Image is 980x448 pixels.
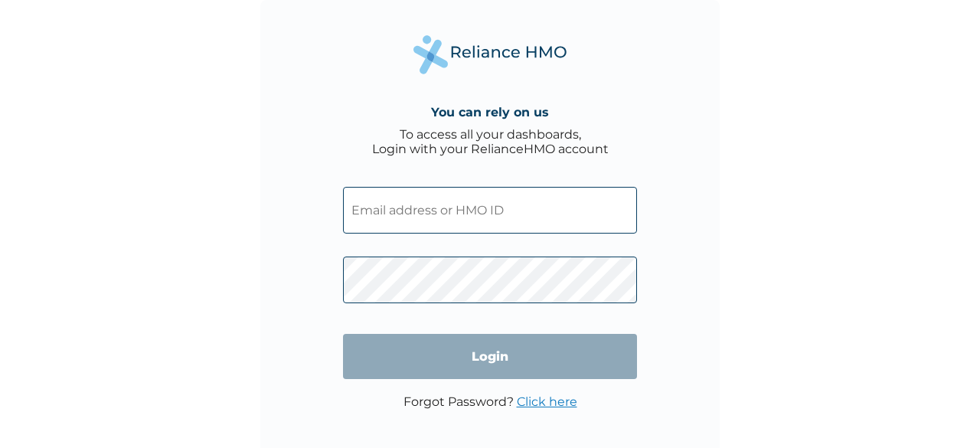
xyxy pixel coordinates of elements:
input: Login [343,334,637,379]
h4: You can rely on us [431,105,549,119]
p: Forgot Password? [403,394,577,409]
a: Click here [517,394,577,409]
img: Reliance Health's Logo [413,35,567,74]
div: To access all your dashboards, Login with your RelianceHMO account [372,127,609,156]
input: Email address or HMO ID [343,187,637,234]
